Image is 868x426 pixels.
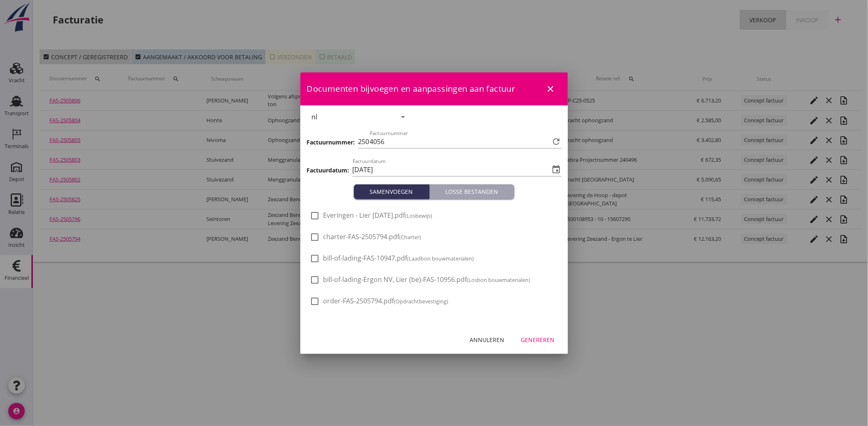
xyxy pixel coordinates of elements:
[307,138,355,147] h3: Factuurnummer:
[467,276,531,284] small: (Losbon bouwmaterialen)
[370,135,550,148] input: Factuurnummer
[300,72,568,105] div: Documenten bijvoegen en aanpassingen aan factuur
[323,211,433,220] span: Everingen - Lier [DATE].pdf
[470,335,505,344] div: Annuleren
[552,137,562,147] i: refresh
[430,184,515,199] button: Losse bestanden
[307,166,349,175] h3: Factuurdatum:
[407,255,474,262] small: (Laadbon bouwmaterialen)
[398,112,408,122] i: arrow_drop_down
[546,84,556,94] i: close
[433,187,511,196] div: Losse bestanden
[463,333,511,347] button: Annuleren
[323,233,421,241] span: charter-FAS-2505794.pdf
[323,254,474,263] span: bill-of-lading-FAS-10947.pdf
[312,113,318,121] div: nl
[400,233,421,241] small: (Charter)
[515,333,562,347] button: Genereren
[357,187,426,196] div: Samenvoegen
[353,163,550,176] input: Factuurdatum
[354,184,430,199] button: Samenvoegen
[358,137,370,147] span: 250
[521,335,555,344] div: Genereren
[323,297,449,305] span: order-FAS-2505794.pdf
[552,165,562,175] i: event
[405,212,433,219] small: (Losbewijs)
[394,298,449,305] small: (Opdrachtbevestiging)
[323,275,531,284] span: bill-of-lading-Ergon NV, Lier (be)-FAS-10956.pdf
